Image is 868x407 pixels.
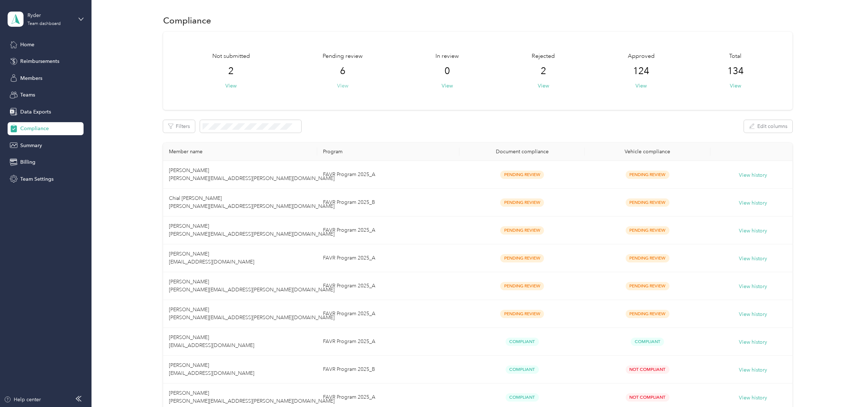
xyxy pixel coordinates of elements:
[225,82,237,90] button: View
[163,120,195,133] button: Filters
[626,226,669,235] span: Pending Review
[340,65,345,77] span: 6
[500,310,544,318] span: Pending Review
[591,149,705,155] div: Vehicle compliance
[317,189,460,217] td: FAVR Program 2025_B
[739,310,767,318] button: View history
[20,158,35,166] span: Billing
[500,171,544,179] span: Pending Review
[169,334,254,348] span: [PERSON_NAME] [EMAIL_ADDRESS][DOMAIN_NAME]
[626,310,669,318] span: Pending Review
[827,367,868,407] iframe: Everlance-gr Chat Button Frame
[435,52,459,61] span: In review
[633,65,649,77] span: 124
[506,393,539,402] span: Compliant
[626,171,669,179] span: Pending Review
[20,108,51,116] span: Data Exports
[317,356,460,384] td: FAVR Program 2025_B
[506,365,539,374] span: Compliant
[317,161,460,189] td: FAVR Program 2025_A
[739,171,767,179] button: View history
[169,390,335,404] span: [PERSON_NAME] [PERSON_NAME][EMAIL_ADDRESS][PERSON_NAME][DOMAIN_NAME]
[20,125,49,132] span: Compliance
[626,365,669,374] span: Not Compliant
[506,338,539,346] span: Compliant
[317,143,460,161] th: Program
[500,226,544,235] span: Pending Review
[729,52,741,61] span: Total
[739,283,767,291] button: View history
[317,300,460,328] td: FAVR Program 2025_A
[444,65,450,77] span: 0
[228,65,234,77] span: 2
[163,17,211,24] h1: Compliance
[541,65,546,77] span: 2
[626,282,669,290] span: Pending Review
[500,282,544,290] span: Pending Review
[323,52,363,61] span: Pending review
[628,52,655,61] span: Approved
[500,198,544,207] span: Pending Review
[730,82,741,90] button: View
[739,338,767,346] button: View history
[739,199,767,207] button: View history
[635,82,647,90] button: View
[739,394,767,402] button: View history
[169,307,335,321] span: [PERSON_NAME] [PERSON_NAME][EMAIL_ADDRESS][PERSON_NAME][DOMAIN_NAME]
[631,338,664,346] span: Compliant
[4,396,41,403] button: Help center
[317,217,460,244] td: FAVR Program 2025_A
[163,143,317,161] th: Member name
[20,175,54,183] span: Team Settings
[538,82,549,90] button: View
[20,142,42,149] span: Summary
[169,195,335,209] span: Chial [PERSON_NAME] [PERSON_NAME][EMAIL_ADDRESS][PERSON_NAME][DOMAIN_NAME]
[626,198,669,207] span: Pending Review
[739,227,767,235] button: View history
[337,82,348,90] button: View
[727,65,744,77] span: 134
[744,120,792,133] button: Edit columns
[500,254,544,262] span: Pending Review
[465,149,579,155] div: Document compliance
[20,91,35,99] span: Teams
[317,244,460,272] td: FAVR Program 2025_A
[27,12,73,19] div: Ryder
[317,328,460,356] td: FAVR Program 2025_A
[169,223,335,237] span: [PERSON_NAME] [PERSON_NAME][EMAIL_ADDRESS][PERSON_NAME][DOMAIN_NAME]
[532,52,555,61] span: Rejected
[626,393,669,402] span: Not Compliant
[20,41,34,48] span: Home
[20,57,59,65] span: Reimbursements
[169,279,335,293] span: [PERSON_NAME] [PERSON_NAME][EMAIL_ADDRESS][PERSON_NAME][DOMAIN_NAME]
[442,82,453,90] button: View
[739,366,767,374] button: View history
[169,167,335,181] span: [PERSON_NAME] [PERSON_NAME][EMAIL_ADDRESS][PERSON_NAME][DOMAIN_NAME]
[626,254,669,262] span: Pending Review
[212,52,250,61] span: Not submitted
[169,251,254,265] span: [PERSON_NAME] [EMAIL_ADDRESS][DOMAIN_NAME]
[317,272,460,300] td: FAVR Program 2025_A
[27,22,61,26] div: Team dashboard
[169,362,254,376] span: [PERSON_NAME] [EMAIL_ADDRESS][DOMAIN_NAME]
[20,74,42,82] span: Members
[739,255,767,263] button: View history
